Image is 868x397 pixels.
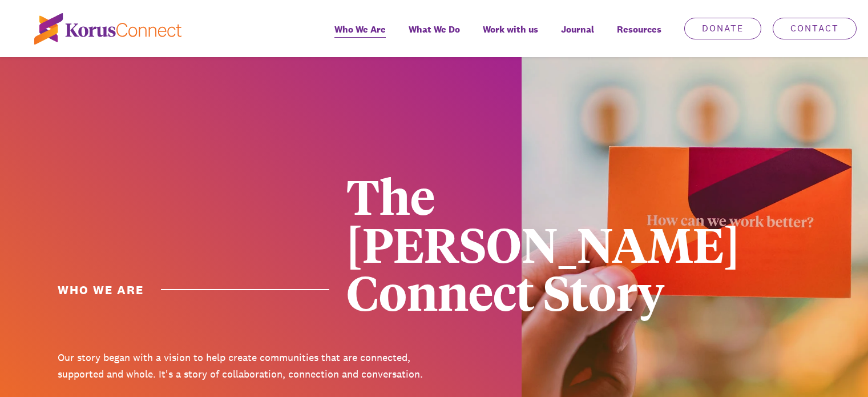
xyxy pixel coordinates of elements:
span: Work with us [483,21,538,38]
span: Journal [561,21,594,38]
div: The [PERSON_NAME] Connect Story [346,171,714,315]
p: Our story began with a vision to help create communities that are connected, supported and whole.... [58,350,426,383]
a: Donate [684,18,761,39]
div: Resources [605,16,673,57]
a: Who We Are [323,16,397,57]
h1: Who we are [58,282,329,298]
a: Contact [773,18,857,39]
a: Journal [550,16,605,57]
span: Who We Are [334,21,386,38]
a: Work with us [471,16,550,57]
span: What We Do [409,21,460,38]
a: What We Do [397,16,471,57]
img: korus-connect%2Fc5177985-88d5-491d-9cd7-4a1febad1357_logo.svg [34,13,181,45]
